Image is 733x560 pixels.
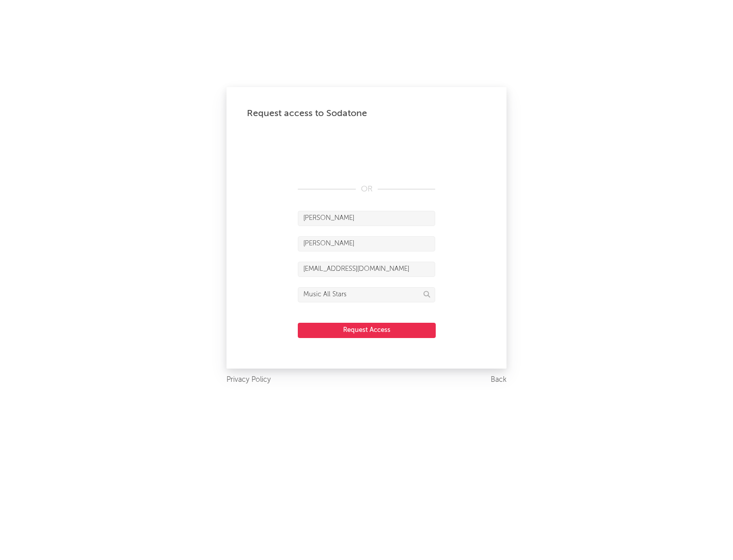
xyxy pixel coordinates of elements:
input: First Name [298,211,435,226]
input: Division [298,287,435,302]
button: Request Access [298,323,436,338]
a: Privacy Policy [227,374,271,386]
input: Email [298,262,435,277]
div: OR [298,183,435,195]
input: Last Name [298,236,435,251]
div: Request access to Sodatone [247,107,486,120]
a: Back [491,374,506,386]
